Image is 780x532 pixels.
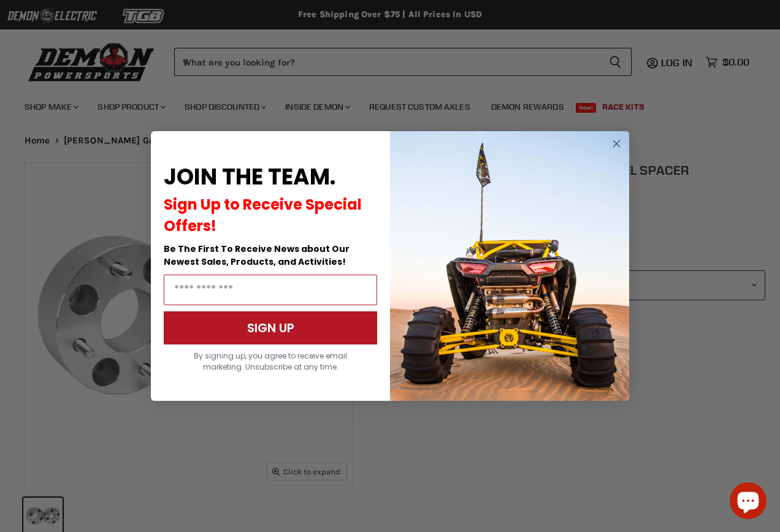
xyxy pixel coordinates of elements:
[390,131,629,401] img: a9095488-b6e7-41ba-879d-588abfab540b.jpeg
[164,311,377,344] button: SIGN UP
[164,275,377,305] input: Email Address
[164,194,362,236] span: Sign Up to Receive Special Offers!
[194,351,347,372] span: By signing up, you agree to receive email marketing. Unsubscribe at any time.
[609,136,624,151] button: Close dialog
[164,161,335,192] span: JOIN THE TEAM.
[726,482,770,522] inbox-online-store-chat: Shopify online store chat
[164,243,350,268] span: Be The First To Receive News about Our Newest Sales, Products, and Activities!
